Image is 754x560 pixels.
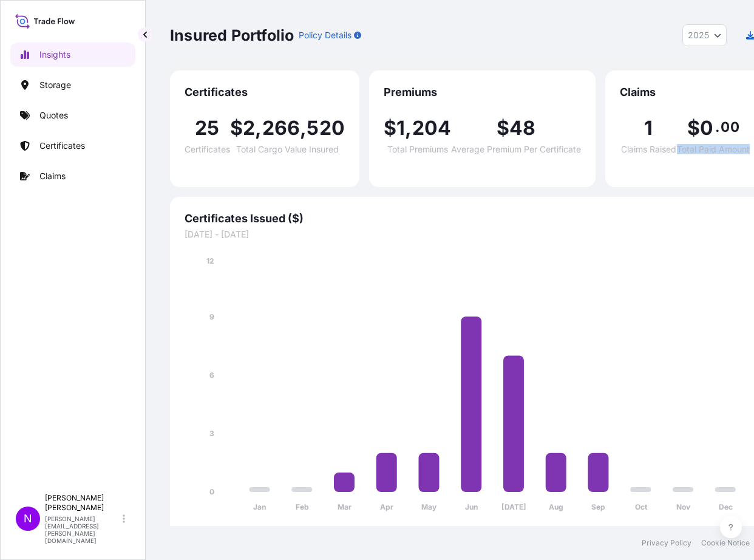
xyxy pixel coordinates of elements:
[682,24,727,46] button: Year Selector
[185,228,750,241] span: [DATE] - [DATE]
[549,502,563,511] tspan: Aug
[10,73,135,97] a: Storage
[10,43,135,67] a: Insights
[206,256,214,265] tspan: 12
[39,170,66,182] p: Claims
[501,502,526,511] tspan: [DATE]
[384,85,581,100] span: Premiums
[405,118,412,138] span: ,
[700,118,713,138] span: 0
[195,118,219,138] span: 25
[421,502,437,511] tspan: May
[39,109,68,121] p: Quotes
[719,502,733,511] tspan: Dec
[39,49,70,61] p: Insights
[262,118,301,138] span: 266
[644,118,653,138] span: 1
[209,487,214,496] tspan: 0
[170,26,294,45] p: Insured Portfolio
[24,513,32,525] span: N
[384,118,396,138] span: $
[338,502,352,511] tspan: Mar
[243,118,255,138] span: 2
[255,118,262,138] span: ,
[497,118,509,138] span: $
[688,29,709,41] span: 2025
[45,493,120,513] p: [PERSON_NAME] [PERSON_NAME]
[209,370,214,380] tspan: 6
[39,79,71,91] p: Storage
[380,502,393,511] tspan: Apr
[635,502,648,511] tspan: Oct
[620,85,750,100] span: Claims
[296,502,309,511] tspan: Feb
[676,502,691,511] tspan: Nov
[253,502,266,511] tspan: Jan
[230,118,243,138] span: $
[715,122,719,132] span: .
[509,118,535,138] span: 48
[412,118,452,138] span: 204
[236,145,339,154] span: Total Cargo Value Insured
[185,85,345,100] span: Certificates
[396,118,405,138] span: 1
[642,538,691,548] a: Privacy Policy
[387,145,448,154] span: Total Premiums
[10,103,135,128] a: Quotes
[39,140,85,152] p: Certificates
[10,134,135,158] a: Certificates
[307,118,345,138] span: 520
[185,211,750,226] span: Certificates Issued ($)
[185,145,230,154] span: Certificates
[687,118,700,138] span: $
[209,312,214,321] tspan: 9
[209,429,214,438] tspan: 3
[45,515,120,544] p: [PERSON_NAME][EMAIL_ADDRESS][PERSON_NAME][DOMAIN_NAME]
[621,145,676,154] span: Claims Raised
[677,145,750,154] span: Total Paid Amount
[465,502,478,511] tspan: Jun
[451,145,581,154] span: Average Premium Per Certificate
[300,118,307,138] span: ,
[701,538,750,548] a: Cookie Notice
[721,122,739,132] span: 00
[10,164,135,188] a: Claims
[299,29,352,41] p: Policy Details
[591,502,605,511] tspan: Sep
